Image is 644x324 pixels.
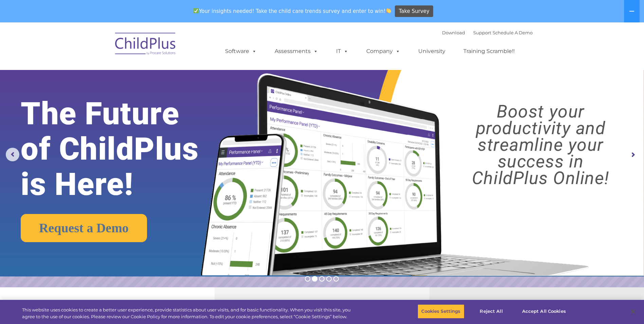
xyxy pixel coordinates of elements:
button: Accept All Cookies [518,304,570,319]
button: Reject All [470,304,513,319]
button: Cookies Settings [418,304,464,319]
font: | [442,30,533,35]
span: Take Survey [399,5,429,17]
img: ChildPlus by Procare Solutions [112,28,180,62]
a: Download [442,30,465,35]
rs-layer: The Future of ChildPlus is Here! [21,96,226,202]
img: ✅ [194,8,199,13]
a: Software [218,44,263,58]
a: IT [329,44,355,58]
a: University [411,44,452,58]
img: 👏 [386,8,391,13]
a: Training Scramble!! [457,44,521,58]
a: Request a Demo [21,214,147,242]
div: This website uses cookies to create a better user experience, provide statistics about user visit... [22,307,354,320]
button: Close [626,304,641,319]
a: Schedule A Demo [493,30,533,35]
a: Support [473,30,491,35]
a: Take Survey [395,5,433,17]
rs-layer: Boost your productivity and streamline your success in ChildPlus Online! [445,103,636,186]
span: Phone number [94,73,123,78]
span: Last name [94,45,115,50]
span: Your insights needed! Take the child care trends survey and enter to win! [191,4,394,18]
a: Company [360,44,407,58]
a: Assessments [268,44,325,58]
